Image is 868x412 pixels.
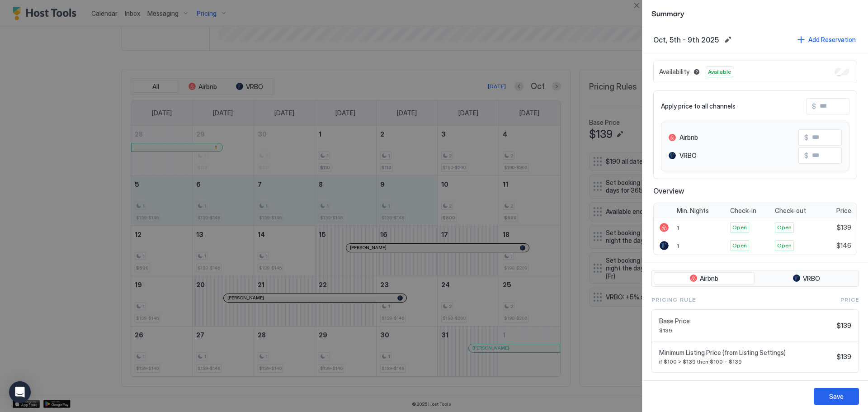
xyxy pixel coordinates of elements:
span: Check-in [730,207,756,215]
div: Add Reservation [808,35,856,44]
span: Availability [659,68,689,76]
span: Base Price [659,317,833,325]
span: $146 [836,242,851,250]
span: Price [840,296,859,304]
span: $139 [659,327,833,334]
span: Apply price to all channels [661,102,736,110]
button: Add Reservation [796,33,857,46]
div: Open Intercom Messenger [9,381,31,403]
span: Check-out [775,207,806,215]
span: VRBO [679,152,697,160]
span: Open [732,242,747,250]
button: Save [814,388,859,405]
span: VRBO [803,275,820,283]
div: tab-group [651,270,859,287]
span: $139 [837,322,851,330]
button: Edit date range [722,34,733,45]
span: $ [804,152,808,160]
span: $ [812,102,816,110]
span: 1 [677,224,679,231]
span: 1 [677,242,679,249]
span: Price [836,207,851,215]
div: Add pricing rule [813,379,858,389]
span: Pricing Rule [651,296,696,304]
button: Add pricing rule [801,378,859,390]
span: Minimum Listing Price (from Listing Settings) [659,349,833,357]
span: Available [708,68,731,76]
span: $139 [837,353,851,361]
span: Airbnb [700,275,718,283]
span: $ [804,133,808,142]
button: VRBO [756,272,857,285]
div: Save [829,392,844,401]
span: Airbnb [679,133,698,142]
span: Summary [651,7,859,19]
span: Open [777,242,792,250]
span: Min. Nights [677,207,709,215]
span: $139 [837,223,851,232]
span: Open [732,223,747,232]
button: Blocked dates override all pricing rules and remain unavailable until manually unblocked [691,66,702,77]
span: Oct, 5th - 9th 2025 [653,35,719,44]
span: Open [777,223,792,232]
button: Airbnb [654,272,755,285]
span: Overview [653,186,857,195]
span: if $100 > $139 then $100 = $139 [659,358,833,365]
